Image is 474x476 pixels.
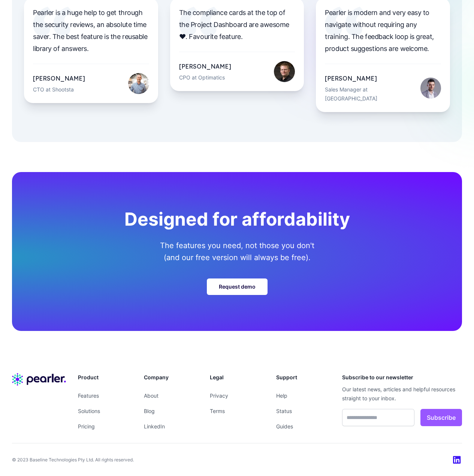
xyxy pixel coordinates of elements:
[207,278,268,295] a: Request demo
[325,85,420,103] div: Sales Manager at [GEOGRAPHIC_DATA]
[179,73,231,82] div: CPO at Optimatics
[420,409,462,426] button: Subscribe
[144,392,158,399] a: About
[78,408,100,414] a: Solutions
[210,392,228,399] a: Privacy
[276,373,330,382] h3: Support
[276,423,293,430] a: Guides
[33,85,85,94] div: CTO at Shootsta
[342,373,462,382] h3: Subscribe to our newsletter
[128,73,149,94] img: Tim Moylan's photo
[33,73,85,84] div: [PERSON_NAME]
[36,208,438,231] h2: Designed for affordability
[12,456,134,464] p: © 2023 Baseline Technologies Pty Ltd. All rights reserved.
[144,373,198,382] h3: Company
[129,239,345,263] p: The features you need, not those you don't (and our free version will always be free).
[33,7,149,55] p: Pearler is a huge help to get through the security reviews, an absolute time saver. The best feat...
[210,408,225,414] a: Terms
[12,373,66,385] img: Company name
[453,455,462,464] img: Linked In
[420,78,441,99] img: Robert Gentilcore's photo
[325,73,420,84] div: [PERSON_NAME]
[210,373,264,382] h3: Legal
[78,392,99,399] a: Features
[274,61,295,82] img: Ben Ernst's photo
[144,423,165,430] a: LinkedIn
[325,7,441,55] p: Pearler is modern and very easy to navigate without requiring any training. The feedback loop is ...
[78,423,95,430] a: Pricing
[144,408,155,414] a: Blog
[276,408,292,414] a: Status
[276,392,287,399] a: Help
[179,61,231,72] div: [PERSON_NAME]
[179,7,295,43] p: The compliance cards at the top of the Project Dashboard are awesome ❤. Favourite feature.
[78,373,132,382] h3: Product
[342,385,462,403] p: Our latest news, articles and helpful resources straight to your inbox.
